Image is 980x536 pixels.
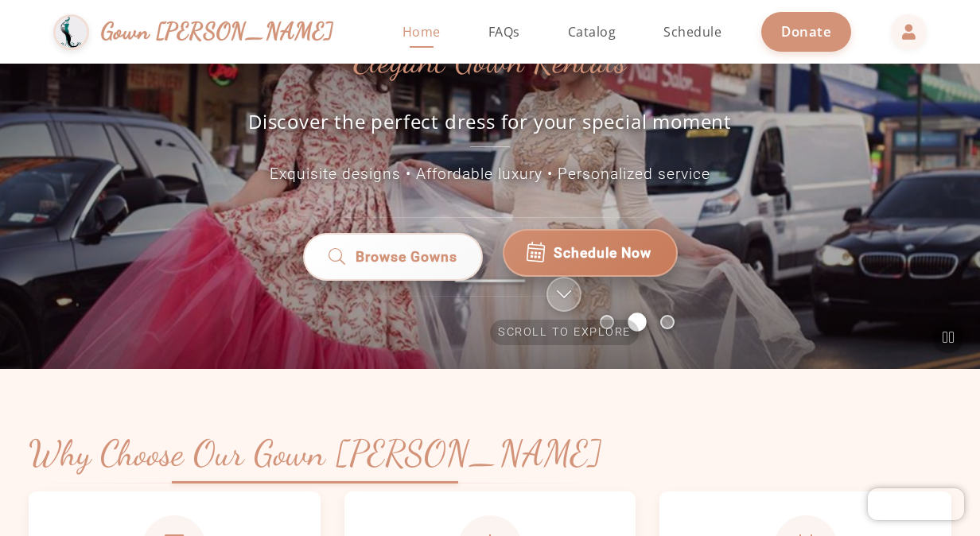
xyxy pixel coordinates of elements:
[568,23,616,41] span: Catalog
[53,14,89,50] img: Gown Gmach Logo
[663,23,721,41] span: Schedule
[868,488,964,520] iframe: Chatra live chat
[488,23,520,41] span: FAQs
[101,14,334,49] span: Gown [PERSON_NAME]
[354,44,627,80] h2: Elegant Gown Rentals
[132,163,848,186] p: Exquisite designs • Affordable luxury • Personalized service
[490,320,639,345] span: Scroll to explore
[29,433,601,476] h2: Why Choose Our Gown [PERSON_NAME]
[761,12,851,51] a: Donate
[781,22,831,41] span: Donate
[402,23,441,41] span: Home
[231,108,749,147] p: Discover the perfect dress for your special moment
[53,10,350,54] a: Gown [PERSON_NAME]
[554,243,651,263] span: Schedule Now
[355,247,457,267] span: Browse Gowns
